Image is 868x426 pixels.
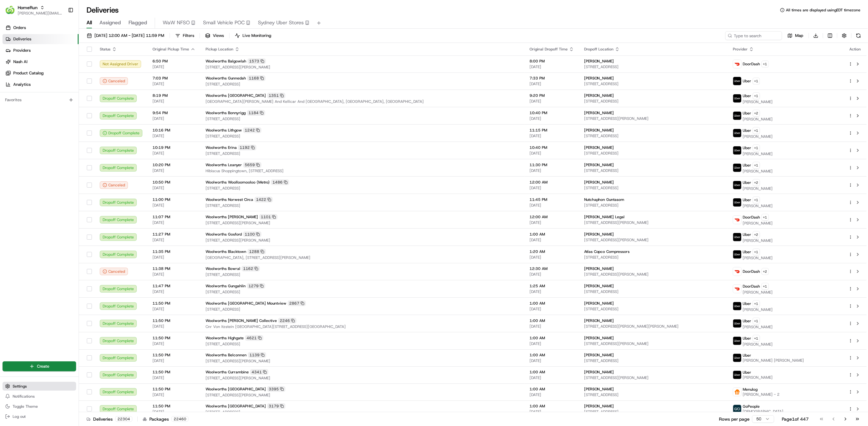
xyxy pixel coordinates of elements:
[153,116,195,121] span: [DATE]
[153,249,195,254] span: 11:35 PM
[69,98,71,103] span: •
[13,70,44,76] span: Product Catalog
[530,99,574,104] span: [DATE]
[153,232,195,237] span: 11:27 PM
[4,139,51,150] a: 📗Knowledge Base
[100,268,128,275] button: Canceled
[743,269,760,274] span: DoorDash
[16,41,104,48] input: Clear
[530,318,574,323] span: 1:00 AM
[153,99,195,104] span: [DATE]
[795,33,803,38] span: Map
[18,4,38,11] span: HomeRun
[725,31,782,40] input: Type to search
[530,180,574,185] span: 12:00 AM
[848,47,862,52] div: Action
[584,318,614,323] span: [PERSON_NAME]
[153,64,195,69] span: [DATE]
[232,31,274,40] button: Live Monitoring
[743,99,773,104] span: [PERSON_NAME]
[13,59,27,65] span: Nash AI
[242,266,260,271] div: 1162
[743,128,751,133] span: Uber
[530,203,574,208] span: [DATE]
[584,180,614,185] span: [PERSON_NAME]
[530,81,574,86] span: [DATE]
[20,115,51,120] span: [PERSON_NAME]
[206,232,242,237] span: Woolworths Gosford
[743,163,751,168] span: Uber
[206,76,246,81] span: Woolworths Gunnedah
[743,249,751,254] span: Uber
[206,203,519,208] span: [STREET_ADDRESS]
[733,198,741,207] img: uber-new-logo.jpeg
[3,79,79,90] a: Analytics
[243,127,261,133] div: 1242
[584,255,723,260] span: [STREET_ADDRESS]
[13,82,31,87] span: Analytics
[743,117,773,122] span: [PERSON_NAME]
[733,146,741,155] img: uber-new-logo.jpeg
[153,168,195,173] span: [DATE]
[762,268,769,275] button: +2
[530,47,568,52] span: Original Dropoff Time
[584,145,614,150] span: [PERSON_NAME]
[206,220,519,225] span: [STREET_ADDRESS][PERSON_NAME]
[28,61,104,67] div: Start new chat
[163,19,190,26] span: WaW NFSO
[733,60,741,68] img: doordash_logo_v2.png
[153,220,195,225] span: [DATE]
[206,162,242,167] span: Woolworths Leanyer
[6,61,18,72] img: 1736555255976-a54dd68f-1ca7-489b-9aae-adbdc363a1c4
[172,31,197,40] button: Filters
[733,371,741,379] img: uber-new-logo.jpeg
[3,392,76,401] button: Notifications
[153,145,195,150] span: 10:19 PM
[3,57,79,67] a: Nash AI
[258,19,304,26] span: Sydney Uber Stores
[733,233,741,241] img: uber-new-logo.jpeg
[13,414,26,419] span: Log out
[584,306,723,312] span: [STREET_ADDRESS]
[530,64,574,69] span: [DATE]
[530,301,574,306] span: 1:00 AM
[5,5,15,15] img: HomeRun
[762,61,769,67] button: +1
[530,324,574,329] span: [DATE]
[530,133,574,138] span: [DATE]
[13,61,25,72] img: 8571987876998_91fb9ceb93ad5c398215_72.jpg
[206,110,246,115] span: Woolworths Bonnyrigg
[584,203,723,208] span: [STREET_ADDRESS]
[530,272,574,277] span: [DATE]
[753,110,760,117] button: +2
[6,7,19,19] img: Nash
[87,19,92,26] span: All
[13,404,38,409] span: Toggle Theme
[530,220,574,225] span: [DATE]
[6,109,16,119] img: Gabrielle LeFevre
[206,307,519,312] span: [STREET_ADDRESS]
[3,382,76,391] button: Settings
[13,25,26,31] span: Orders
[271,179,289,185] div: 1486
[733,250,741,259] img: uber-new-logo.jpeg
[733,388,741,396] img: justeat_logo.png
[3,95,76,105] div: Favorites
[206,318,277,323] span: Woolworths [PERSON_NAME] Collective
[206,283,246,289] span: Woolworths Gungahlin
[584,266,614,271] span: [PERSON_NAME]
[753,318,760,324] button: +1
[743,203,773,208] span: [PERSON_NAME]
[153,289,195,294] span: [DATE]
[530,110,574,115] span: 10:40 PM
[153,185,195,190] span: [DATE]
[206,266,240,271] span: Woolworths Bowral
[243,231,261,237] div: 1100
[743,290,773,295] span: [PERSON_NAME]
[254,197,273,202] div: 1422
[753,196,760,203] button: +1
[733,129,741,137] img: uber-new-logo.jpeg
[743,180,751,185] span: Uber
[87,5,119,15] h1: Deliveries
[72,98,85,103] span: [DATE]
